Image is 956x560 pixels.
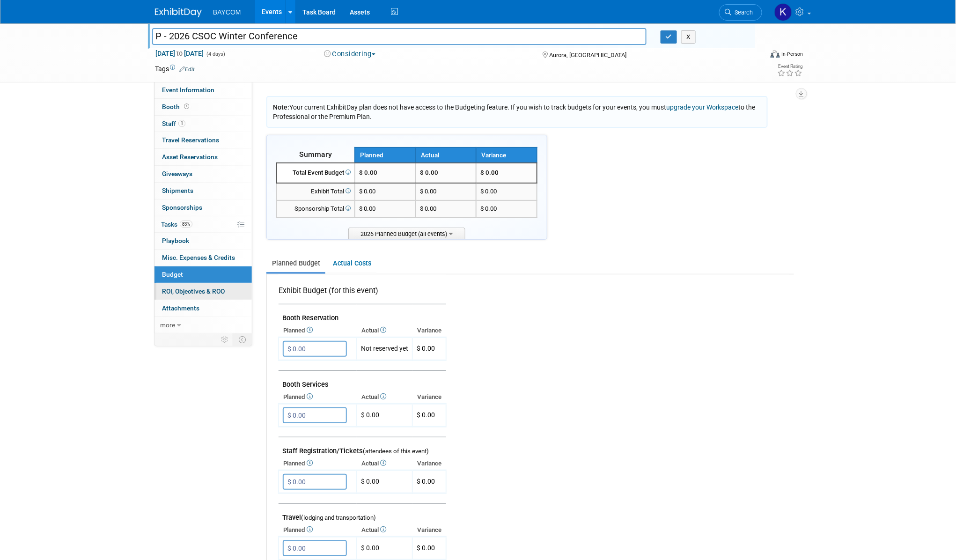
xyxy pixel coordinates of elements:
[162,103,191,111] span: Booth
[412,391,446,404] th: Variance
[355,147,416,163] th: Planned
[417,544,435,552] span: $ 0.00
[417,478,435,485] span: $ 0.00
[281,187,351,196] div: Exhibit Total
[155,8,202,17] img: ExhibitDay
[154,116,252,132] a: Staff1
[299,150,332,159] span: Summary
[357,404,412,427] td: $ 0.00
[154,233,252,249] a: Playbook
[771,50,780,58] img: Format-Inperson.png
[154,99,252,115] a: Booth
[154,300,252,317] a: Attachments
[162,187,193,194] span: Shipments
[416,147,477,163] th: Actual
[154,132,252,148] a: Travel Reservations
[279,371,446,391] td: Booth Services
[154,216,252,233] a: Tasks83%
[480,188,497,195] span: $ 0.00
[281,205,351,214] div: Sponsorship Total
[154,183,252,199] a: Shipments
[279,286,442,301] div: Exhibit Budget (for this event)
[162,271,183,278] span: Budget
[778,64,803,69] div: Event Rating
[357,338,412,361] td: Not reserved yet
[774,3,792,21] img: Kayla Novak
[178,120,185,127] span: 1
[175,50,184,57] span: to
[732,9,753,16] span: Search
[154,82,252,98] a: Event Information
[154,317,252,333] a: more
[480,205,497,212] span: $ 0.00
[279,437,446,457] td: Staff Registration/Tickets
[154,250,252,266] a: Misc. Expenses & Credits
[359,188,375,195] span: $ 0.00
[154,199,252,216] a: Sponsorships
[417,411,435,419] span: $ 0.00
[162,120,185,127] span: Staff
[357,391,412,404] th: Actual
[363,448,429,455] span: (attendees of this event)
[781,51,803,58] div: In-Person
[412,523,446,537] th: Variance
[357,471,412,494] td: $ 0.00
[279,324,357,337] th: Planned
[155,49,204,58] span: [DATE] [DATE]
[359,169,377,176] span: $ 0.00
[160,321,175,329] span: more
[162,237,189,244] span: Playbook
[206,51,225,57] span: (4 days)
[480,169,499,176] span: $ 0.00
[412,457,446,470] th: Variance
[707,49,803,63] div: Event Format
[162,86,214,94] span: Event Information
[359,205,375,212] span: $ 0.00
[327,255,376,272] a: Actual Costs
[161,221,192,228] span: Tasks
[279,523,357,537] th: Planned
[279,304,446,324] td: Booth Reservation
[162,153,218,161] span: Asset Reservations
[180,221,192,228] span: 83%
[279,457,357,470] th: Planned
[154,283,252,300] a: ROI, Objectives & ROO
[279,504,446,524] td: Travel
[179,66,195,73] a: Edit
[217,333,233,346] td: Personalize Event Tab Strip
[154,266,252,283] a: Budget
[154,166,252,182] a: Giveaways
[301,514,376,521] span: (lodging and transportation)
[155,64,195,74] td: Tags
[681,30,696,44] button: X
[281,169,351,177] div: Total Event Budget
[182,103,191,110] span: Booth not reserved yet
[719,4,762,21] a: Search
[412,324,446,337] th: Variance
[357,324,412,337] th: Actual
[162,254,235,261] span: Misc. Expenses & Credits
[416,200,477,218] td: $ 0.00
[321,49,379,59] button: Considering
[348,228,465,239] span: 2026 Planned Budget (all events)
[357,537,412,560] td: $ 0.00
[273,103,756,120] span: Your current ExhibitDay plan does not have access to the Budgeting feature. If you wish to track ...
[154,149,252,165] a: Asset Reservations
[162,170,192,177] span: Giveaways
[162,304,199,312] span: Attachments
[233,333,252,346] td: Toggle Event Tabs
[213,8,241,16] span: BAYCOM
[416,183,477,200] td: $ 0.00
[417,345,435,352] span: $ 0.00
[279,391,357,404] th: Planned
[476,147,537,163] th: Variance
[162,136,219,144] span: Travel Reservations
[266,255,325,272] a: Planned Budget
[162,204,202,211] span: Sponsorships
[162,287,225,295] span: ROI, Objectives & ROO
[273,103,289,111] span: Note:
[357,523,412,537] th: Actual
[357,457,412,470] th: Actual
[666,103,739,111] a: upgrade your Workspace
[549,52,626,59] span: Aurora, [GEOGRAPHIC_DATA]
